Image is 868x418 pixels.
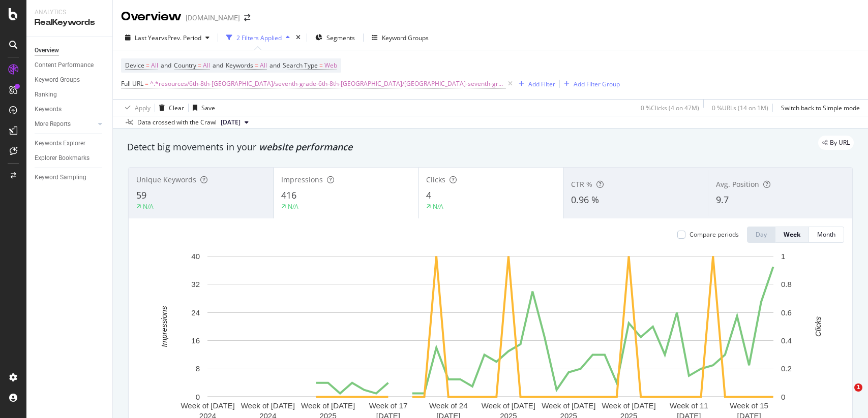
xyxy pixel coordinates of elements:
[35,119,95,130] a: More Reports
[217,116,253,128] button: [DATE]
[781,104,860,112] div: Switch back to Simple mode
[429,401,468,410] text: Week of 24
[213,61,223,70] span: and
[818,136,854,150] div: legacy label
[382,34,429,42] div: Keyword Groups
[35,8,104,17] div: Analytics
[181,401,234,410] text: Week of [DATE]
[35,172,86,183] div: Keyword Sampling
[426,175,445,184] span: Clicks
[160,306,168,347] text: Impressions
[35,104,62,115] div: Keywords
[777,100,860,116] button: Switch back to Simple mode
[311,29,359,46] button: Segments
[186,13,240,23] div: [DOMAIN_NAME]
[35,89,57,100] div: Ranking
[781,280,792,288] text: 0.8
[571,194,599,206] span: 0.96 %
[35,89,105,100] a: Ranking
[135,104,151,112] div: Apply
[198,61,201,70] span: =
[784,230,800,239] div: Week
[255,61,258,70] span: =
[121,100,151,116] button: Apply
[319,61,323,70] span: =
[121,29,214,46] button: Last YearvsPrev. Period
[191,308,200,317] text: 24
[151,58,158,73] span: All
[817,230,835,239] div: Month
[833,383,858,408] iframe: Intercom live chat
[161,34,201,42] span: vs Prev. Period
[690,230,739,239] div: Compare periods
[121,79,143,88] span: Full URL
[189,100,215,116] button: Save
[854,383,862,392] span: 1
[201,104,215,112] div: Save
[283,61,318,70] span: Search Type
[136,189,146,201] span: 59
[528,80,555,88] div: Add Filter
[781,308,792,317] text: 0.6
[136,175,196,184] span: Unique Keywords
[426,189,431,201] span: 4
[716,179,759,189] span: Avg. Position
[35,45,105,56] a: Overview
[241,401,295,410] text: Week of [DATE]
[515,78,555,90] button: Add Filter
[781,393,785,401] text: 0
[542,401,595,410] text: Week of [DATE]
[602,401,655,410] text: Week of [DATE]
[574,80,620,88] div: Add Filter Group
[482,401,535,410] text: Week of [DATE]
[146,61,149,70] span: =
[571,179,592,189] span: CTR %
[281,175,323,184] span: Impressions
[155,100,184,116] button: Clear
[121,8,182,25] div: Overview
[670,401,708,410] text: Week of 11
[781,252,785,261] text: 1
[281,189,296,201] span: 416
[221,118,241,127] span: 2025 Oct. 4th
[161,61,171,70] span: and
[35,138,105,149] a: Keywords Explorer
[203,58,210,73] span: All
[775,227,809,243] button: Week
[747,227,775,243] button: Day
[35,60,105,71] a: Content Performance
[560,78,620,90] button: Add Filter Group
[368,29,433,46] button: Keyword Groups
[756,230,767,239] div: Day
[35,153,105,164] a: Explorer Bookmarks
[35,119,71,130] div: More Reports
[35,104,105,115] a: Keywords
[294,33,303,43] div: times
[35,75,105,85] a: Keyword Groups
[191,336,200,345] text: 16
[288,202,298,211] div: N/A
[196,364,200,373] text: 8
[125,61,144,70] span: Device
[222,29,294,46] button: 2 Filters Applied
[260,58,267,73] span: All
[143,202,154,211] div: N/A
[641,104,699,112] div: 0 % Clicks ( 4 on 47M )
[369,401,408,410] text: Week of 17
[35,60,94,71] div: Content Performance
[135,34,161,42] span: Last Year
[236,34,282,42] div: 2 Filters Applied
[191,252,200,261] text: 40
[730,401,768,410] text: Week of 15
[244,14,250,21] div: arrow-right-arrow-left
[814,316,822,336] text: Clicks
[781,336,792,345] text: 0.4
[324,58,337,73] span: Web
[809,227,844,243] button: Month
[270,61,280,70] span: and
[191,280,200,288] text: 32
[174,61,196,70] span: Country
[326,34,355,42] span: Segments
[35,172,105,183] a: Keyword Sampling
[150,77,506,91] span: ^.*resources/6th-8th-[GEOGRAPHIC_DATA]/seventh-grade-6th-8th-[GEOGRAPHIC_DATA]/[GEOGRAPHIC_DATA]-...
